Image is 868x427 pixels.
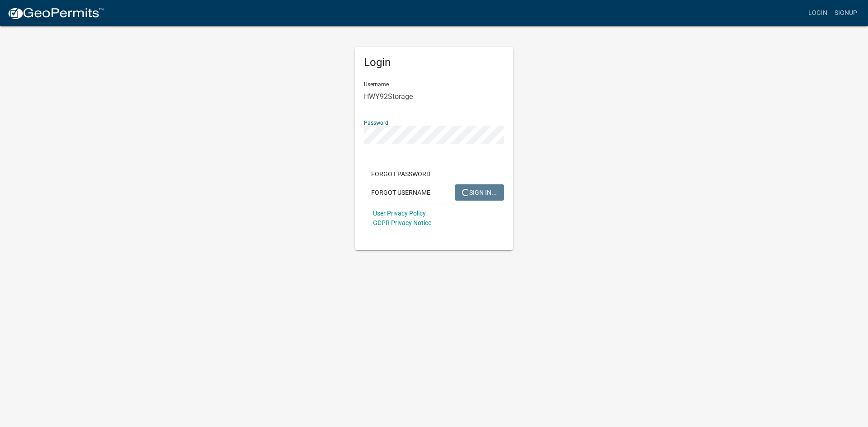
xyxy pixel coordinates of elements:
[373,210,426,217] a: User Privacy Policy
[364,184,438,201] button: Forgot Username
[831,5,861,22] a: Signup
[364,56,504,69] h5: Login
[805,5,831,22] a: Login
[462,188,497,196] span: SIGN IN...
[455,184,504,201] button: SIGN IN...
[373,219,431,226] a: GDPR Privacy Notice
[364,166,438,182] button: Forgot Password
